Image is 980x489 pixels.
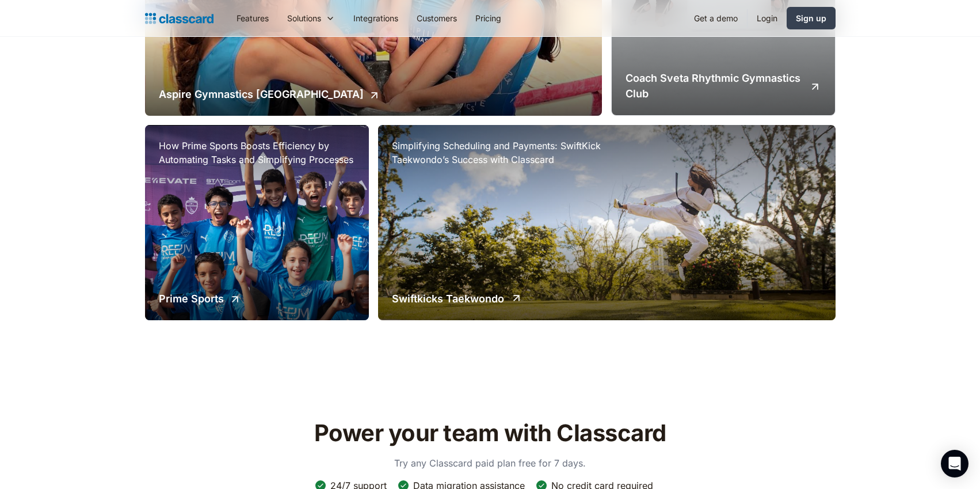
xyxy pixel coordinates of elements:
[159,139,355,166] h3: How Prime Sports Boosts Efficiency by Automating Tasks and Simplifying Processes
[278,5,344,31] div: Solutions
[685,5,747,31] a: Get a demo
[375,456,605,470] p: Try any Classcard paid plan free for 7 days.
[145,125,369,321] a: How Prime Sports Boosts Efficiency by Automating Tasks and Simplifying ProcessesPrime Sports
[159,86,364,102] h2: Aspire Gymnastics [GEOGRAPHIC_DATA]
[227,5,278,31] a: Features
[145,10,213,26] a: home
[344,5,407,31] a: Integrations
[307,419,673,447] h2: Power your team with Classcard
[378,125,836,321] a: Simplifying Scheduling and Payments: SwiftKick Taekwondo’s Success with ClasscardSwiftkicks Taekw...
[287,12,321,24] div: Solutions
[392,291,504,306] h2: Swiftkicks Taekwondo
[941,450,968,477] div: Open Intercom Messenger
[787,7,836,29] a: Sign up
[159,291,224,306] h2: Prime Sports
[407,5,466,31] a: Customers
[466,5,510,31] a: Pricing
[748,5,787,31] a: Login
[626,70,804,101] h2: Coach Sveta Rhythmic Gymnastics Club
[796,12,826,24] div: Sign up
[392,139,622,166] h3: Simplifying Scheduling and Payments: SwiftKick Taekwondo’s Success with Classcard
